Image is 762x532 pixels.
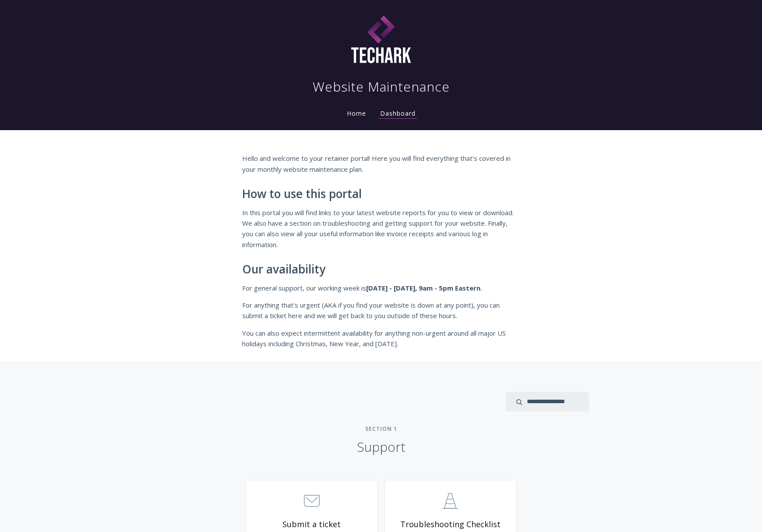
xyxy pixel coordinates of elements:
p: In this portal you will find links to your latest website reports for you to view or download. We... [242,207,520,250]
p: For general support, our working week is . [242,283,520,293]
a: Home [345,109,368,117]
span: Submit a ticket [259,519,364,529]
p: You can also expect intermittent availability for anything non-urgent around all major US holiday... [242,328,520,349]
h2: Our availability [242,263,520,276]
h2: How to use this portal [242,188,520,201]
a: Dashboard [378,109,417,119]
h1: Website Maintenance [313,78,450,96]
p: For anything that's urgent (AKA if you find your website is down at any point), you can submit a ... [242,300,520,321]
strong: [DATE] - [DATE], 9am - 5pm Eastern [366,284,480,292]
input: search input [506,392,589,411]
p: Hello and welcome to your retainer portal! Here you will find everything that's covered in your m... [242,153,520,174]
span: Troubleshooting Checklist [398,519,503,529]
